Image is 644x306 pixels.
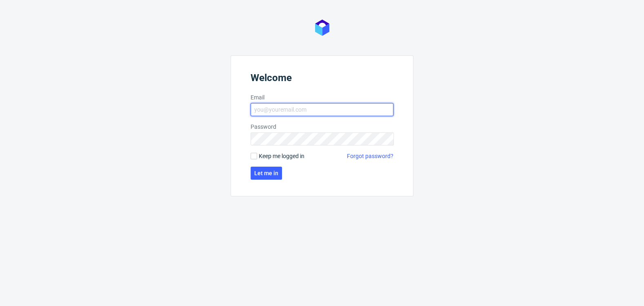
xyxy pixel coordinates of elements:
[251,123,393,131] label: Password
[254,170,278,176] span: Let me in
[251,103,393,116] input: you@youremail.com
[251,72,393,87] header: Welcome
[347,152,393,160] a: Forgot password?
[259,152,304,160] span: Keep me logged in
[251,93,393,101] label: Email
[251,167,282,180] button: Let me in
